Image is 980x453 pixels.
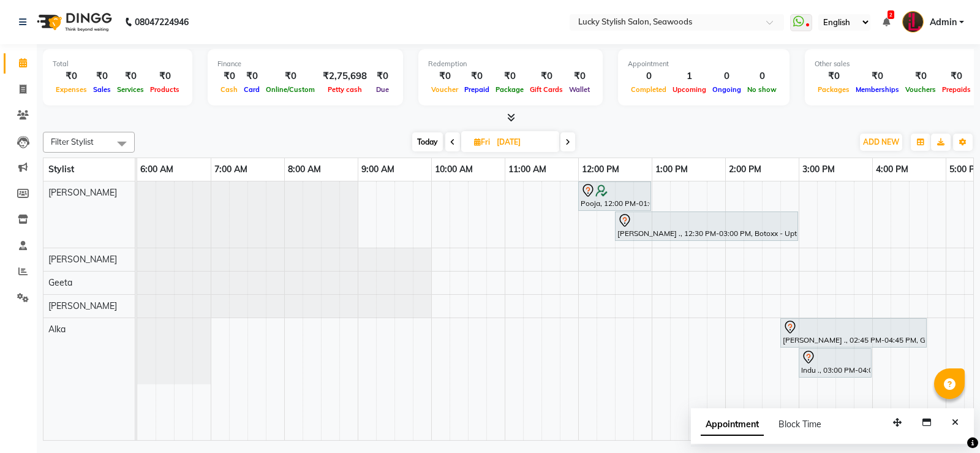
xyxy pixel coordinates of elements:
span: Petty cash [325,85,365,94]
div: Redemption [428,59,593,69]
span: ADD NEW [863,137,899,147]
div: 1 [669,69,709,83]
div: 0 [744,69,780,83]
span: Completed [628,85,669,94]
a: 4:00 PM [873,161,911,178]
div: [PERSON_NAME] ., 02:45 PM-04:45 PM, Global Hair Color - Root Touch Up(Upto 2 Inches) ([DEMOGRAPHI... [782,320,925,346]
div: ₹0 [90,69,114,83]
div: ₹0 [815,69,853,83]
div: ₹0 [527,69,566,83]
span: Online/Custom [263,85,318,94]
a: 6:00 AM [137,161,176,178]
span: 2 [888,10,894,19]
span: Cash [217,85,241,94]
span: Filter Stylist [51,137,94,147]
div: ₹0 [853,69,902,83]
img: logo [31,5,115,39]
span: Block Time [778,419,821,430]
div: ₹2,75,698 [318,69,372,83]
a: 12:00 PM [579,161,622,178]
div: ₹0 [53,69,90,83]
div: ₹0 [263,69,318,83]
b: 08047224946 [135,5,189,39]
div: ₹0 [147,69,183,83]
a: 9:00 AM [358,161,398,178]
a: 8:00 AM [285,161,324,178]
div: ₹0 [902,69,939,83]
span: Admin [930,16,957,29]
div: ₹0 [217,69,241,83]
span: No show [744,85,780,94]
span: [PERSON_NAME] [48,254,117,265]
div: ₹0 [241,69,263,83]
span: Today [412,132,443,151]
div: ₹0 [428,69,461,83]
a: 11:00 AM [505,161,549,178]
span: Card [241,85,263,94]
div: ₹0 [461,69,492,83]
a: 2:00 PM [726,161,764,178]
span: Products [147,85,183,94]
span: Prepaids [939,85,974,94]
a: 7:00 AM [211,161,251,178]
a: 1:00 PM [652,161,691,178]
iframe: chat widget [929,404,968,441]
span: Packages [815,85,853,94]
div: Indu ., 03:00 PM-04:00 PM, Facial - Perfect Radiance Illuminate Facial ([DEMOGRAPHIC_DATA]) [800,350,870,376]
span: Stylist [48,164,74,175]
span: Appointment [701,414,764,436]
div: ₹0 [372,69,393,83]
span: Package [492,85,527,94]
span: Alka [48,324,66,335]
div: Total [53,59,183,69]
span: Gift Cards [527,85,566,94]
div: Pooja, 12:00 PM-01:00 PM, Spa - Fiber Clinx ([DEMOGRAPHIC_DATA]) [579,183,650,209]
span: Memberships [853,85,902,94]
a: 3:00 PM [799,161,838,178]
div: 0 [709,69,744,83]
img: Admin [902,11,924,32]
span: [PERSON_NAME] [48,300,117,311]
div: 0 [628,69,669,83]
a: 2 [883,17,890,28]
span: Fri [471,137,493,147]
span: Ongoing [709,85,744,94]
span: Services [114,85,147,94]
div: ₹0 [566,69,593,83]
span: Wallet [566,85,593,94]
div: [PERSON_NAME] ., 12:30 PM-03:00 PM, Botoxx - Upto Midback ([DEMOGRAPHIC_DATA]) [616,213,797,239]
span: Geeta [48,277,72,288]
div: Finance [217,59,393,69]
span: Expenses [53,85,90,94]
span: Upcoming [669,85,709,94]
div: Appointment [628,59,780,69]
button: ADD NEW [860,134,902,151]
input: 2025-09-05 [493,133,554,151]
span: [PERSON_NAME] [48,187,117,198]
span: Voucher [428,85,461,94]
span: Prepaid [461,85,492,94]
span: Due [373,85,392,94]
span: Sales [90,85,114,94]
div: ₹0 [492,69,527,83]
a: 10:00 AM [432,161,476,178]
div: ₹0 [939,69,974,83]
span: Vouchers [902,85,939,94]
div: ₹0 [114,69,147,83]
